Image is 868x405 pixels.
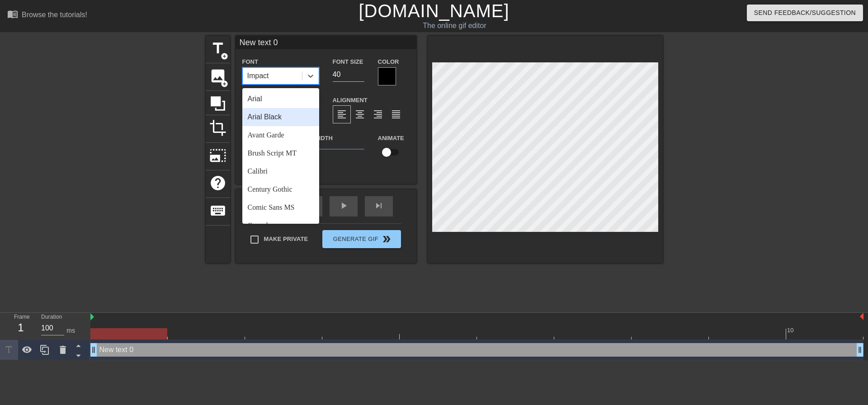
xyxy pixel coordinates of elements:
span: format_align_left [336,109,347,120]
label: Font Size [333,57,363,66]
span: Make Private [264,235,308,244]
div: The online gif editor [294,20,615,31]
button: Generate Gif [322,230,401,248]
label: Animate [378,134,404,143]
span: add_circle [221,52,228,60]
div: ms [66,326,75,335]
label: Color [378,57,399,66]
a: [DOMAIN_NAME] [359,1,509,21]
div: Brush Script MT [242,144,319,162]
label: Alignment [333,96,368,105]
label: Font [242,57,258,66]
div: 1 [14,320,28,336]
div: Impact [247,71,269,81]
div: Arial [242,90,319,108]
span: add_circle [221,80,228,88]
div: Browse the tutorials! [22,11,87,19]
button: Send Feedback/Suggestion [747,5,863,21]
span: keyboard [209,202,226,219]
span: image [209,67,226,85]
span: Generate Gif [326,234,397,245]
div: Frame [7,313,34,339]
div: Century Gothic [242,180,319,198]
span: Send Feedback/Suggestion [754,7,856,19]
span: drag_handle [89,345,98,354]
span: format_align_right [373,109,383,120]
span: menu_book [7,9,18,19]
span: play_arrow [338,200,349,211]
a: Browse the tutorials! [7,9,87,23]
span: title [209,40,226,57]
span: format_align_justify [391,109,401,120]
div: Comic Sans MS [242,198,319,217]
label: Duration [41,315,62,320]
span: crop [209,119,226,137]
span: drag_handle [855,345,864,354]
span: format_align_center [354,109,365,120]
div: Consolas [242,217,319,235]
div: Calibri [242,162,319,180]
div: Avant Garde [242,126,319,144]
span: skip_next [373,200,384,211]
img: bound-end.png [860,313,863,320]
span: help [209,174,226,192]
div: 10 [787,326,795,335]
div: Arial Black [242,108,319,126]
span: double_arrow [381,234,392,245]
span: photo_size_select_large [209,147,226,164]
